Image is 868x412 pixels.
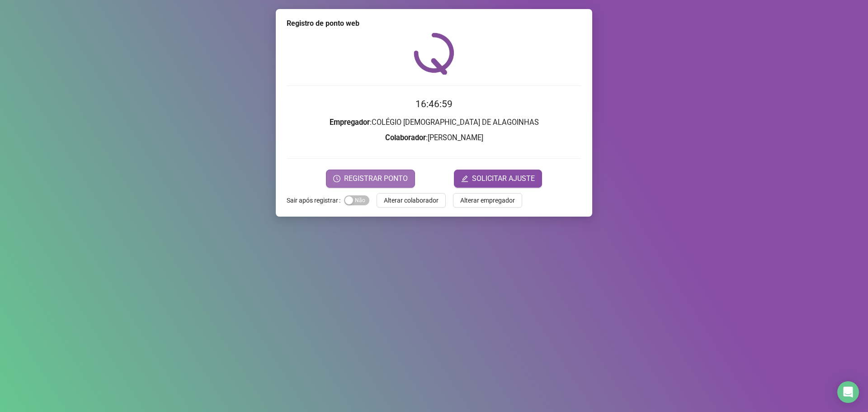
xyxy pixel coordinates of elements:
[287,18,581,29] div: Registro de ponto web
[287,193,344,208] label: Sair após registrar
[287,132,581,144] h3: : [PERSON_NAME]
[415,99,453,109] time: 16:46:59
[453,193,522,208] button: Alterar empregador
[287,117,581,128] h3: : COLÉGIO [DEMOGRAPHIC_DATA] DE ALAGOINHAS
[385,133,426,142] strong: Colaborador
[460,195,515,205] span: Alterar empregador
[326,170,415,188] button: REGISTRAR PONTO
[330,118,370,127] strong: Empregador
[344,173,408,184] span: REGISTRAR PONTO
[837,381,859,403] div: Open Intercom Messenger
[461,175,468,182] span: edit
[414,33,454,75] img: QRPoint
[377,193,446,208] button: Alterar colaborador
[384,195,439,205] span: Alterar colaborador
[333,175,340,182] span: clock-circle
[472,173,535,184] span: SOLICITAR AJUSTE
[454,170,542,188] button: editSOLICITAR AJUSTE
